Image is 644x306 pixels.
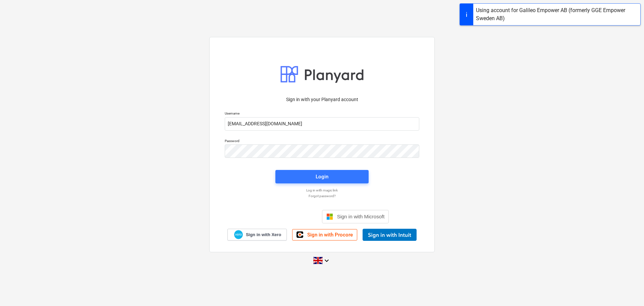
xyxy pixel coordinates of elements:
[246,232,281,238] span: Sign in with Xero
[227,229,287,241] a: Sign in with Xero
[221,194,423,198] a: Forgot password?
[225,111,419,117] p: Username
[225,96,419,103] p: Sign in with your Planyard account
[326,213,333,220] img: Microsoft logo
[225,139,419,144] p: Password
[252,209,320,224] iframe: Sign in with Google Button
[316,172,328,181] div: Login
[225,117,419,131] input: Username
[337,214,385,219] span: Sign in with Microsoft
[323,257,331,265] i: keyboard_arrow_down
[476,6,638,23] div: Using account for Galileo Empower AB (formerly GGE Empower Sweden AB)
[292,229,357,241] a: Sign in with Procore
[275,170,369,183] button: Login
[221,188,423,192] a: Log in with magic link
[234,230,243,239] img: Xero logo
[307,232,353,238] span: Sign in with Procore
